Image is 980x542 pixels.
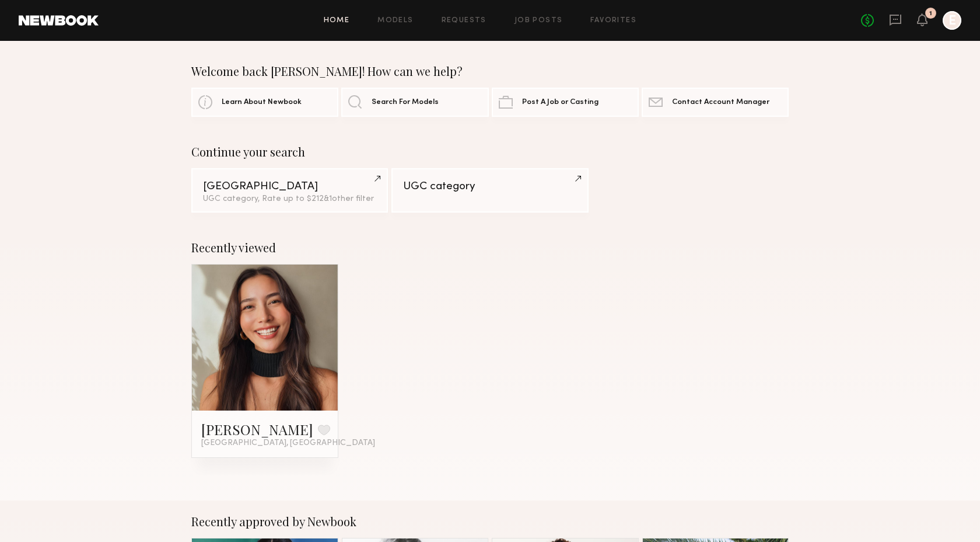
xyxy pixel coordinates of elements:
[191,168,388,213] a: [GEOGRAPHIC_DATA]UGC category, Rate up to $212&1other filter
[201,439,375,448] span: [GEOGRAPHIC_DATA], [GEOGRAPHIC_DATA]
[943,11,961,30] a: E
[324,195,374,203] span: & 1 other filter
[222,99,302,106] span: Learn About Newbook
[203,181,376,192] div: [GEOGRAPHIC_DATA]
[514,17,563,25] a: Job Posts
[203,195,376,203] div: UGC category, Rate up to $212
[522,99,598,106] span: Post A Job or Casting
[672,99,769,106] span: Contact Account Manager
[391,168,588,213] a: UGC category
[191,515,789,529] div: Recently approved by Newbook
[324,17,350,25] a: Home
[191,241,789,255] div: Recently viewed
[929,11,932,17] div: 1
[492,88,639,117] a: Post A Job or Casting
[341,88,488,117] a: Search For Models
[191,64,789,78] div: Welcome back [PERSON_NAME]! How can we help?
[377,17,413,25] a: Models
[642,88,789,117] a: Contact Account Manager
[590,17,636,25] a: Favorites
[403,181,576,192] div: UGC category
[442,17,487,25] a: Requests
[191,145,789,159] div: Continue your search
[372,99,439,106] span: Search For Models
[201,420,313,439] a: [PERSON_NAME]
[191,88,338,117] a: Learn About Newbook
